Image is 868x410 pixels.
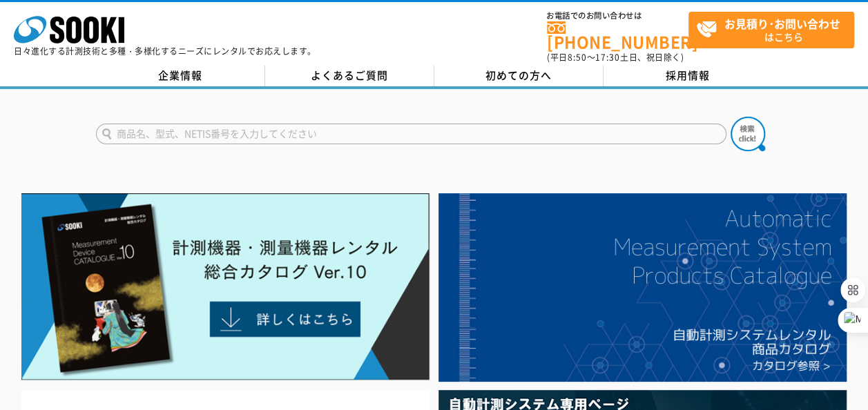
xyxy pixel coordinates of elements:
[547,12,688,20] span: お電話でのお問い合わせは
[696,12,853,47] span: はこちら
[568,51,587,64] span: 8:50
[595,51,620,64] span: 17:30
[547,21,688,50] a: [PHONE_NUMBER]
[688,12,854,48] a: お見積り･お問い合わせはこちら
[434,66,604,86] a: 初めての方へ
[604,66,773,86] a: 採用情報
[547,51,684,64] span: (平日 ～ 土日、祝日除く)
[96,66,265,86] a: 企業情報
[724,15,840,32] strong: お見積り･お問い合わせ
[438,193,847,382] img: 自動計測システムカタログ
[731,117,765,151] img: btn_search.png
[14,47,316,55] p: 日々進化する計測技術と多種・多様化するニーズにレンタルでお応えします。
[485,68,552,83] span: 初めての方へ
[21,193,430,380] img: Catalog Ver10
[265,66,434,86] a: よくあるご質問
[96,124,726,144] input: 商品名、型式、NETIS番号を入力してください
